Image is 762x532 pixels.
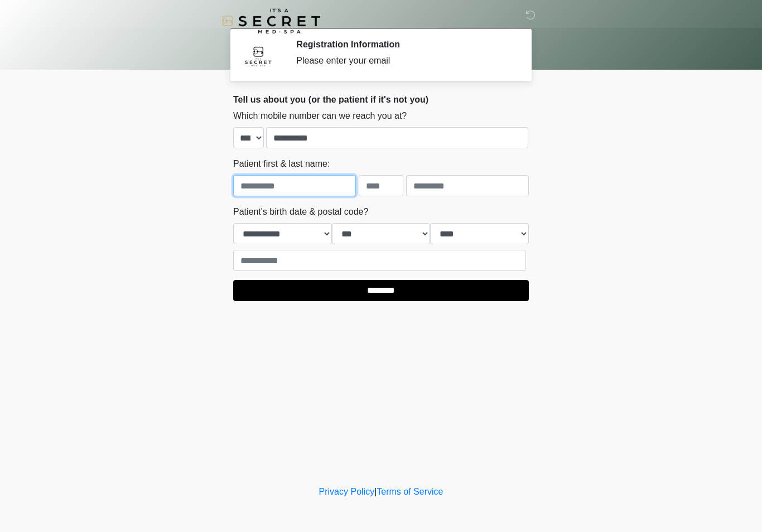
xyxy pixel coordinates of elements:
label: Patient first & last name: [233,157,330,171]
div: Please enter your email [296,54,512,67]
img: Agent Avatar [242,39,275,72]
a: Privacy Policy [319,487,375,496]
label: Which mobile number can we reach you at? [233,109,407,123]
h2: Registration Information [296,39,512,50]
img: It's A Secret Med Spa Logo [222,8,320,33]
h2: Tell us about you (or the patient if it's not you) [233,94,529,105]
a: Terms of Service [377,487,443,496]
a: | [374,487,377,496]
label: Patient's birth date & postal code? [233,205,368,219]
